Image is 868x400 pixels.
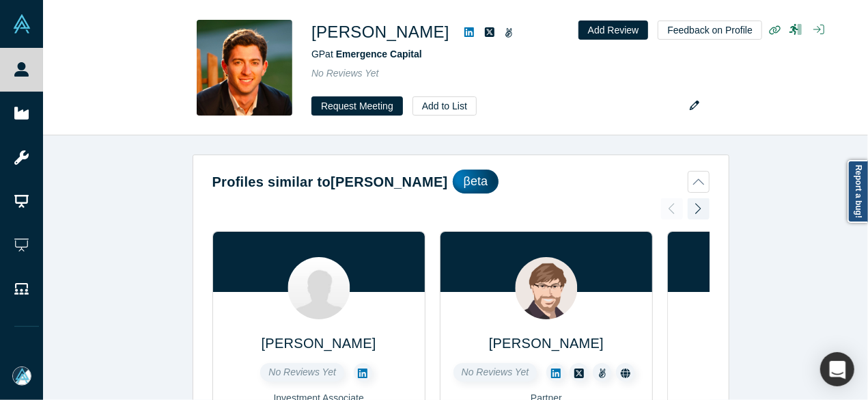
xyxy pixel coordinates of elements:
img: Porter Ontko's Profile Image [288,257,350,319]
a: Emergence Capital [336,49,422,59]
button: Request Meeting [311,96,403,116]
a: [PERSON_NAME] [489,336,604,351]
div: βeta [453,170,499,194]
button: Add to List [412,96,477,116]
img: Alchemist Vault Logo [12,14,31,34]
img: Mia Scott's Account [12,366,31,386]
img: Jake Saper's Profile Image [197,20,292,116]
button: Add Review [578,21,649,40]
span: GP at [311,49,422,59]
a: [PERSON_NAME] [261,336,376,351]
span: No Reviews Yet [311,68,379,79]
a: Report a bug! [848,160,868,223]
span: No Reviews Yet [462,366,529,377]
h1: [PERSON_NAME] [311,20,449,44]
button: Feedback on Profile [658,21,762,40]
button: Profiles similar to[PERSON_NAME]βeta [212,170,710,194]
h2: Profiles similar to [PERSON_NAME] [212,172,448,192]
span: No Reviews Yet [268,366,336,377]
img: Ryan McIntyre's Profile Image [515,257,577,319]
